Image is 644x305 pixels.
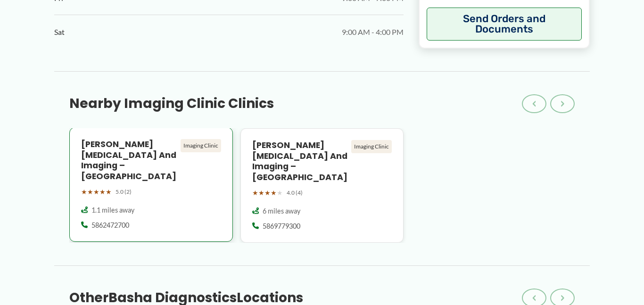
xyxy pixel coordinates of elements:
[287,188,303,198] span: 4.0 (4)
[93,186,99,198] span: ★
[240,128,404,243] a: [PERSON_NAME] [MEDICAL_DATA] and Imaging – [GEOGRAPHIC_DATA] Imaging Clinic ★★★★★ 4.0 (4) 6 miles...
[252,187,258,199] span: ★
[69,95,274,112] h3: Nearby Imaging Clinic Clinics
[99,186,106,198] span: ★
[263,222,300,231] span: 5869779300
[427,8,582,41] button: Send Orders and Documents
[81,139,177,182] h4: [PERSON_NAME] [MEDICAL_DATA] and Imaging – [GEOGRAPHIC_DATA]
[532,292,536,304] span: ‹
[561,98,564,109] span: ›
[69,128,233,243] a: [PERSON_NAME] [MEDICAL_DATA] and Imaging – [GEOGRAPHIC_DATA] Imaging Clinic ★★★★★ 5.0 (2) 1.1 mil...
[264,187,271,199] span: ★
[252,140,348,183] h4: [PERSON_NAME] [MEDICAL_DATA] and Imaging – [GEOGRAPHIC_DATA]
[106,186,112,198] span: ★
[522,94,546,113] button: ‹
[91,221,129,230] span: 5862472700
[263,206,300,216] span: 6 miles away
[271,187,277,199] span: ★
[532,98,536,109] span: ‹
[351,140,392,153] div: Imaging Clinic
[550,94,575,113] button: ›
[181,139,221,152] div: Imaging Clinic
[277,187,283,199] span: ★
[91,206,134,215] span: 1.1 miles away
[342,25,404,39] span: 9:00 AM - 4:00 PM
[561,292,564,304] span: ›
[116,187,132,197] span: 5.0 (2)
[54,25,65,39] span: Sat
[87,186,93,198] span: ★
[258,187,264,199] span: ★
[81,186,87,198] span: ★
